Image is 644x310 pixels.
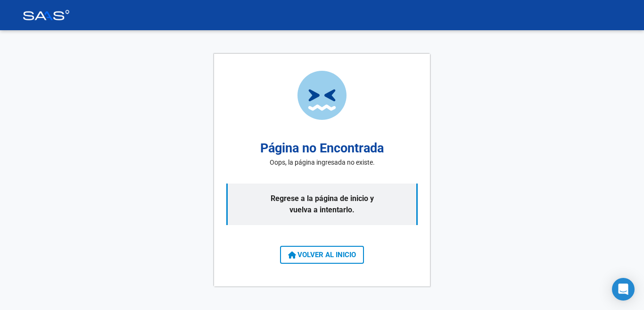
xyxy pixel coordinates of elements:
p: Regrese a la página de inicio y vuelva a intentarlo. [226,184,418,225]
div: Open Intercom Messenger [612,278,635,301]
h2: Página no Encontrada [260,139,384,158]
button: VOLVER AL INICIO [280,246,364,264]
span: VOLVER AL INICIO [288,251,356,259]
img: page-not-found [297,71,347,120]
p: Oops, la página ingresada no existe. [270,158,375,168]
img: Logo SAAS [23,10,70,20]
